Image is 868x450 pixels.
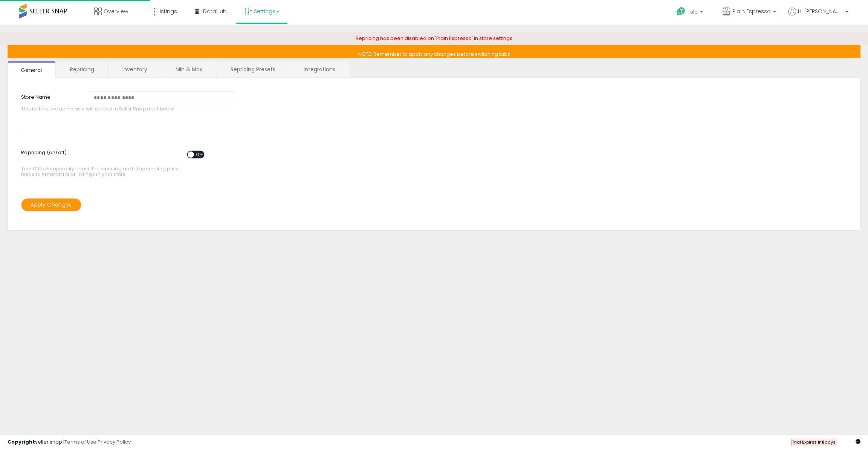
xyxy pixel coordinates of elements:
[21,106,242,112] span: This is the store name as it will appear in Seller Snap dashboard.
[194,151,206,158] span: OFF
[688,9,698,15] span: Help
[676,7,686,16] i: Get Help
[671,1,711,24] a: Help
[21,145,211,166] span: Repricing (on/off)
[732,8,771,15] span: Plain Espresso
[21,198,81,211] button: Apply Changes
[8,45,860,58] p: NOTE: Remember to apply any changes before switching tabs
[356,35,512,42] span: Repricing has been disabled on 'Plain Espresso' in store settings
[109,61,161,77] a: Inventory
[788,8,848,24] a: Hi [PERSON_NAME]
[15,91,83,101] label: Store Name
[217,61,289,77] a: Repricing Presets
[157,8,177,15] span: Listings
[8,61,56,78] a: General
[162,61,216,77] a: Min & Max
[290,61,349,77] a: Integrations
[21,147,183,178] span: Turn Off to temporarily pause the repricing and stop sending price feeds to Amazon for all listin...
[57,61,108,77] a: Repricing
[798,8,843,15] span: Hi [PERSON_NAME]
[104,8,128,15] span: Overview
[203,8,227,15] span: DataHub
